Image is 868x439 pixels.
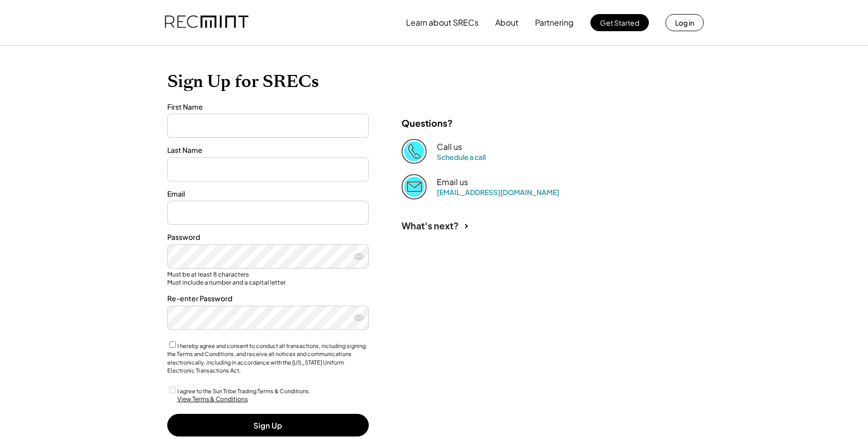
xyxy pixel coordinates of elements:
[167,342,366,374] label: I hereby agree and consent to conduct all transactions, including signing the Terms and Condition...
[535,13,574,33] button: Partnering
[167,102,369,112] div: First Name
[167,294,369,304] div: Re-enter Password
[402,174,427,199] img: Email%202%403x.png
[165,6,248,40] img: recmint-logotype%403x.png
[437,152,486,161] a: Schedule a call
[167,145,369,155] div: Last Name
[437,142,462,152] div: Call us
[590,14,649,31] button: Get Started
[402,139,427,164] img: Phone%20copy%403x.png
[406,13,479,33] button: Learn about SRECs
[665,14,704,31] button: Log in
[177,395,248,404] div: View Terms & Conditions
[167,271,369,286] div: Must be at least 8 characters Must include a number and a capital letter
[402,117,453,129] div: Questions?
[167,189,369,199] div: Email
[177,388,310,394] label: I agree to the Sun Tribe Trading Terms & Conditions.
[167,71,701,92] h1: Sign Up for SRECs
[167,232,369,242] div: Password
[167,414,369,436] button: Sign Up
[437,177,468,188] div: Email us
[437,188,559,197] a: [EMAIL_ADDRESS][DOMAIN_NAME]
[402,220,459,231] div: What's next?
[495,13,518,33] button: About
